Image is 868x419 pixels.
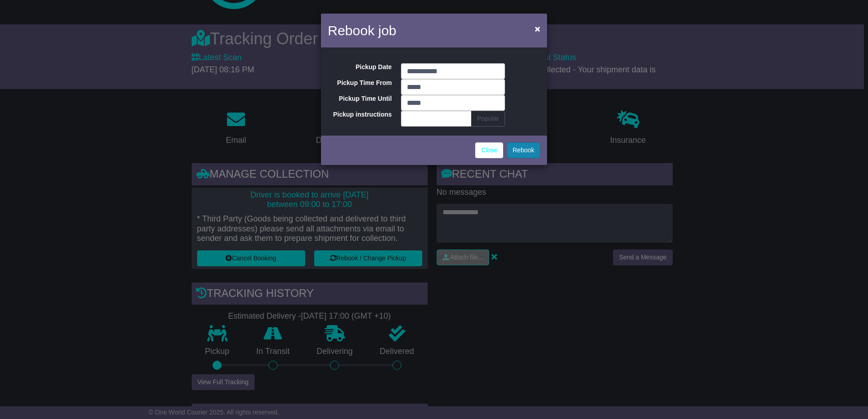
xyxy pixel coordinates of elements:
label: Pickup Date [321,63,396,71]
button: Close [530,19,545,38]
span: × [535,24,540,34]
button: Rebook [507,142,540,158]
a: Close [475,142,503,158]
label: Pickup Time From [321,79,396,87]
h4: Rebook job [328,20,396,41]
button: Popular [471,111,505,127]
label: Pickup instructions [321,111,396,118]
label: Pickup Time Until [321,95,396,103]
